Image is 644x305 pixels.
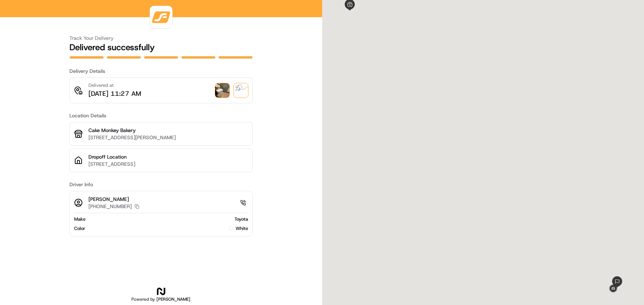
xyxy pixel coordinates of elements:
[131,296,190,302] h2: Powered by
[88,134,248,141] p: [STREET_ADDRESS][PERSON_NAME]
[88,160,248,168] p: [STREET_ADDRESS]
[69,67,253,75] h3: Delivery Details
[69,181,253,188] h3: Driver Info
[88,203,132,210] p: [PHONE_NUMBER]
[88,127,248,134] p: Cake Monkey Bakery
[74,216,86,222] span: Make
[88,82,141,89] p: Delivered at
[151,8,171,27] img: logo-public_tracking_screen-VNDR-1688417501853.png
[69,42,253,53] h2: Delivered successfully
[88,153,248,160] p: Dropoff Location
[234,216,248,222] span: Toyota
[234,83,248,98] img: signature_proof_of_delivery image
[74,225,85,232] span: Color
[88,89,141,99] p: [DATE] 11:27 AM
[88,196,139,203] p: [PERSON_NAME]
[69,34,253,42] h3: Track Your Delivery
[215,83,229,98] img: photo_proof_of_delivery image
[156,296,190,302] span: [PERSON_NAME]
[69,112,253,119] h3: Location Details
[236,225,248,232] span: white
